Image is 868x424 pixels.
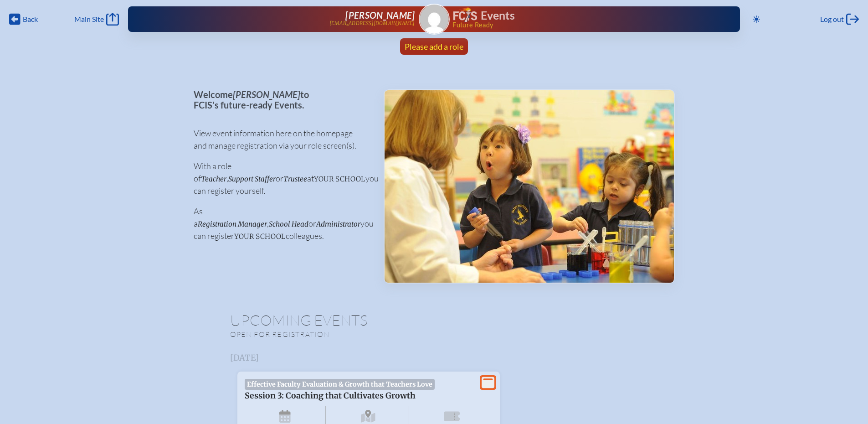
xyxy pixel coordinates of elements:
p: With a role of , or at you can register yourself. [194,160,369,197]
span: Main Site [74,15,104,24]
a: Main Site [74,13,119,26]
p: View event information here on the homepage and manage registration via your role screen(s). [194,127,369,152]
span: Session 3: Coaching that Cultivates Growth [245,391,416,401]
span: Future Ready [452,22,711,28]
span: your school [234,232,286,241]
img: Gravatar [420,5,449,34]
span: Teacher [201,175,226,183]
a: [PERSON_NAME][EMAIL_ADDRESS][DOMAIN_NAME] [157,10,415,28]
a: Please add a role [401,38,467,55]
span: Trustee [283,175,307,183]
span: Effective Faculty Evaluation & Growth that Teachers Love [245,379,435,390]
p: As a , or you can register colleagues. [194,205,369,242]
span: [PERSON_NAME] [345,10,415,21]
h1: Upcoming Events [230,313,638,327]
h3: [DATE] [230,353,638,362]
span: Log out [820,15,844,24]
span: Support Staffer [228,175,276,183]
p: [EMAIL_ADDRESS][DOMAIN_NAME] [329,21,415,26]
span: Please add a role [405,41,463,52]
p: Open for registration [230,330,471,339]
img: Events [385,90,674,283]
span: Registration Manager [198,220,267,228]
p: Welcome to FCIS’s future-ready Events. [194,89,369,110]
span: your school [314,175,365,183]
span: Back [23,15,38,24]
a: Gravatar [419,4,450,35]
span: [PERSON_NAME] [233,89,300,100]
span: Administrator [316,220,360,228]
span: School Head [269,220,308,228]
div: FCIS Events — Future ready [453,7,711,28]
